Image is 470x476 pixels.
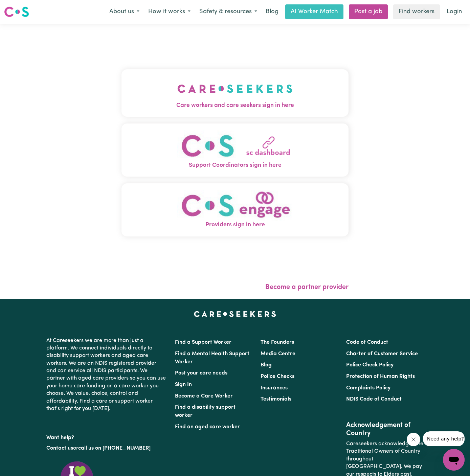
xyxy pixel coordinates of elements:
[121,123,349,177] button: Support Coordinators sign in here
[105,5,144,19] button: About us
[346,385,390,391] a: Complaints Policy
[346,362,394,368] a: Police Check Policy
[121,161,349,170] span: Support Coordinators sign in here
[346,351,418,357] a: Charter of Customer Service
[121,183,349,236] button: Providers sign in here
[4,4,29,20] a: Careseekers logo
[261,362,272,368] a: Blog
[46,446,73,451] a: Contact us
[144,5,195,19] button: How it works
[407,433,420,446] iframe: Close message
[78,446,151,451] a: call us on [PHONE_NUMBER]
[121,221,349,229] span: Providers sign in here
[346,340,388,345] a: Code of Conduct
[443,449,465,471] iframe: Button to launch messaging window
[194,311,276,317] a: Careseekers home page
[261,385,288,391] a: Insurances
[261,374,294,379] a: Police Checks
[46,442,167,455] p: or
[393,4,440,19] a: Find workers
[175,370,227,376] a: Post your care needs
[261,351,295,357] a: Media Centre
[261,396,291,402] a: Testimonials
[175,382,192,387] a: Sign In
[4,6,29,18] img: Careseekers logo
[121,69,349,117] button: Care workers and care seekers sign in here
[46,334,167,415] p: At Careseekers we are more than just a platform. We connect individuals directly to disability su...
[175,393,233,399] a: Become a Care Worker
[423,431,465,446] iframe: Message from company
[195,5,262,19] button: Safety & resources
[346,374,415,379] a: Protection of Human Rights
[175,405,236,418] a: Find a disability support worker
[443,4,466,19] a: Login
[261,340,294,345] a: The Founders
[346,396,402,402] a: NDIS Code of Conduct
[121,101,349,110] span: Care workers and care seekers sign in here
[262,4,283,19] a: Blog
[175,351,249,365] a: Find a Mental Health Support Worker
[285,4,343,19] a: AI Worker Match
[46,431,167,441] p: Want help?
[265,284,349,291] a: Become a partner provider
[346,421,424,437] h2: Acknowledgement of Country
[349,4,388,19] a: Post a job
[175,340,231,345] a: Find a Support Worker
[175,424,240,430] a: Find an aged care worker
